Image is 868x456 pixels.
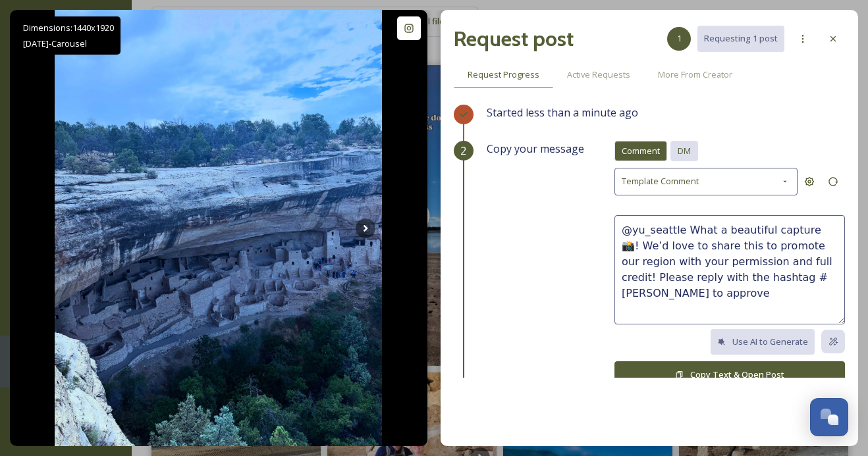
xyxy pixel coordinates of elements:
[678,145,691,157] span: DM
[658,68,732,81] span: More From Creator
[622,175,699,188] span: Template Comment
[454,23,574,55] h2: Request post
[487,141,584,157] span: Copy your message
[711,329,815,355] button: Use AI to Generate
[697,26,784,51] button: Requesting 1 post
[567,68,630,81] span: Active Requests
[460,143,466,159] span: 2
[487,105,638,120] span: Started less than a minute ago
[622,145,660,157] span: Comment
[810,398,848,436] button: Open Chat
[614,215,845,324] textarea: @yu_seattle What a beautiful capture 📸! We’d love to share this to promote our region with your p...
[468,68,539,81] span: Request Progress
[614,361,845,388] button: Copy Text & Open Post
[677,32,682,45] span: 1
